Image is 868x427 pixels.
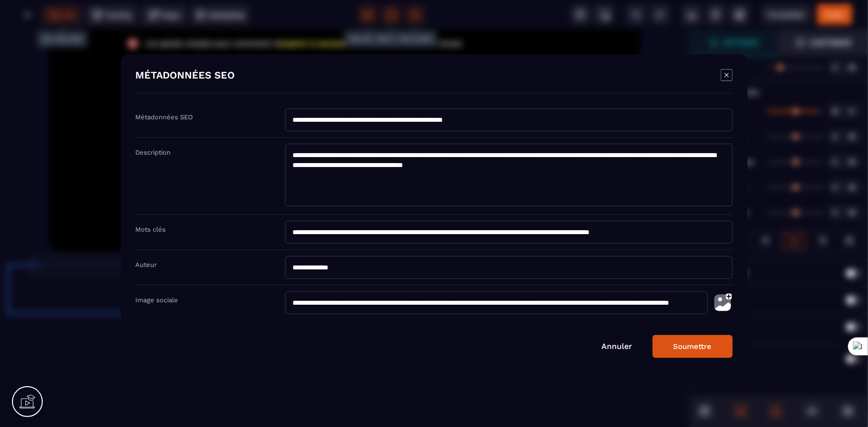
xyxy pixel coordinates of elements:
label: Image sociale [136,296,179,304]
label: Auteur [136,261,157,268]
u: appel [331,62,352,71]
b: respirer à nouveau [278,9,349,18]
img: photo-upload.002a6cb0.svg [713,291,733,314]
h4: MÉTADONNÉES SEO [136,69,235,83]
label: Description [136,149,171,156]
button: Soumettre [653,335,733,358]
label: Mots clés [136,226,166,233]
label: Métadonnées SEO [136,113,193,121]
div: Les gestes simples pour commener à , même si tu manques de temps [141,9,566,18]
button: Je renseigne mes coordonnées pour recevoir le guide gratuit [225,122,464,159]
text: En cadeau bonus à la fin du guide pour aller plus loin (réservation d'un offert) [221,41,469,74]
a: Annuler [602,342,633,351]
